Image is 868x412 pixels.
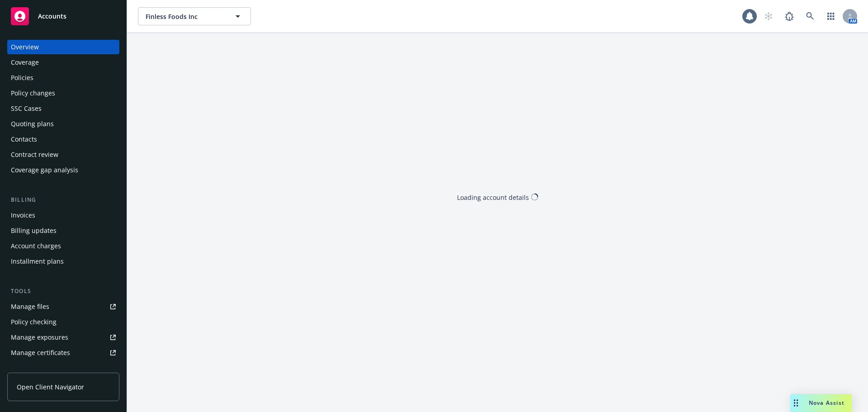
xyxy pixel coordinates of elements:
[38,13,66,20] span: Accounts
[11,71,33,85] div: Policies
[7,223,119,238] a: Billing updates
[17,382,84,392] span: Open Client Navigator
[11,147,58,162] div: Contract review
[7,163,119,177] a: Coverage gap analysis
[7,117,119,131] a: Quoting plans
[7,208,119,223] a: Invoices
[11,361,57,375] div: Manage claims
[11,330,68,345] div: Manage exposures
[11,101,42,116] div: SSC Cases
[7,147,119,162] a: Contract review
[7,195,119,204] div: Billing
[146,12,224,21] span: Finless Foods Inc
[7,361,119,375] a: Manage claims
[11,239,61,253] div: Account charges
[11,117,54,131] div: Quoting plans
[759,7,778,25] a: Start snowing
[11,208,35,223] div: Invoices
[7,330,119,345] a: Manage exposures
[11,86,55,100] div: Policy changes
[11,315,57,329] div: Policy checking
[457,192,529,202] div: Loading account details
[790,394,852,412] button: Nova Assist
[7,287,119,296] div: Tools
[7,40,119,54] a: Overview
[11,223,57,238] div: Billing updates
[138,7,251,25] button: Finless Foods Inc
[7,71,119,85] a: Policies
[7,315,119,329] a: Policy checking
[7,55,119,70] a: Coverage
[7,132,119,147] a: Contacts
[822,7,840,25] a: Switch app
[11,132,37,147] div: Contacts
[11,346,70,360] div: Manage certificates
[7,299,119,314] a: Manage files
[11,299,49,314] div: Manage files
[809,399,844,407] span: Nova Assist
[7,239,119,253] a: Account charges
[11,163,78,177] div: Coverage gap analysis
[11,55,39,70] div: Coverage
[11,40,39,54] div: Overview
[780,7,798,25] a: Report a Bug
[7,101,119,116] a: SSC Cases
[7,86,119,100] a: Policy changes
[7,4,119,29] a: Accounts
[790,394,802,412] div: Drag to move
[7,254,119,269] a: Installment plans
[11,254,64,269] div: Installment plans
[801,7,819,25] a: Search
[7,346,119,360] a: Manage certificates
